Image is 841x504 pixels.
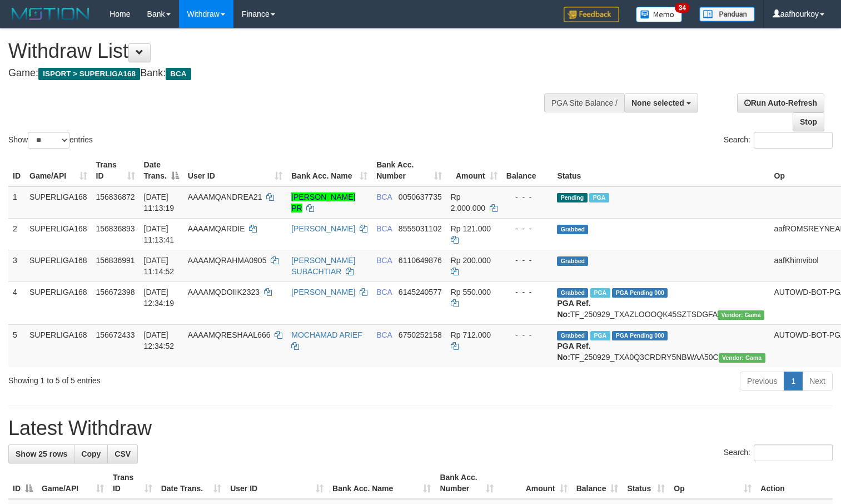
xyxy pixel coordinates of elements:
[376,256,392,265] span: BCA
[740,372,784,391] a: Previous
[724,444,833,461] label: Search:
[8,281,25,324] td: 4
[699,7,755,22] img: panduan.png
[96,224,135,233] span: 156836893
[8,218,25,250] td: 2
[291,256,355,276] a: [PERSON_NAME] SUBACHTIAR
[107,444,138,463] a: CSV
[498,467,571,499] th: Amount: activate to sort column ascending
[81,449,101,458] span: Copy
[372,155,446,186] th: Bank Acc. Number: activate to sort column ascending
[96,192,135,201] span: 156836872
[572,467,623,499] th: Balance: activate to sort column ascending
[144,224,175,244] span: [DATE] 11:13:41
[25,281,92,324] td: SUPERLIGA168
[636,7,683,22] img: Button%20Memo.svg
[8,324,25,367] td: 5
[564,7,619,22] img: Feedback.jpg
[140,155,183,186] th: Date Trans.: activate to sort column descending
[25,324,92,367] td: SUPERLIGA168
[589,193,609,202] span: Marked by aafsoycanthlai
[92,155,140,186] th: Trans ID: activate to sort column ascending
[16,449,67,458] span: Show 25 rows
[25,218,92,250] td: SUPERLIGA168
[669,467,756,499] th: Op: activate to sort column ascending
[144,192,175,213] span: [DATE] 11:13:19
[287,155,372,186] th: Bank Acc. Name: activate to sort column ascending
[8,417,833,439] h1: Latest Withdraw
[718,310,764,320] span: Vendor URL: https://trx31.1velocity.biz
[553,281,769,324] td: TF_250929_TXAZLOOOQK45SZTSDGFA
[376,192,392,201] span: BCA
[612,331,668,340] span: PGA Pending
[506,191,549,202] div: - - -
[376,288,392,297] span: BCA
[291,224,355,233] a: [PERSON_NAME]
[38,68,140,80] span: ISPORT > SUPERLIGA168
[557,256,588,266] span: Grabbed
[96,330,135,339] span: 156672433
[37,467,108,499] th: Game/API: activate to sort column ascending
[399,256,442,265] span: Copy 6110649876 to clipboard
[8,155,25,186] th: ID
[376,224,392,233] span: BCA
[157,467,226,499] th: Date Trans.: activate to sort column ascending
[719,353,765,363] span: Vendor URL: https://trx31.1velocity.biz
[328,467,435,499] th: Bank Acc. Name: activate to sort column ascending
[446,155,502,186] th: Amount: activate to sort column ascending
[144,256,175,276] span: [DATE] 11:14:52
[675,3,690,13] span: 34
[399,224,442,233] span: Copy 8555031102 to clipboard
[784,372,803,391] a: 1
[624,93,698,112] button: None selected
[754,132,833,149] input: Search:
[96,288,135,297] span: 156672398
[188,256,267,265] span: AAAAMQRAHMA0905
[802,372,833,391] a: Next
[544,93,624,112] div: PGA Site Balance /
[451,288,491,297] span: Rp 550.000
[557,193,587,202] span: Pending
[590,288,610,298] span: Marked by aafsoycanthlai
[8,68,550,79] h4: Game: Bank:
[8,467,37,499] th: ID: activate to sort column descending
[188,330,271,339] span: AAAAMQRESHAAL666
[188,192,262,201] span: AAAAMQANDREA21
[623,467,669,499] th: Status: activate to sort column ascending
[756,467,833,499] th: Action
[506,223,549,234] div: - - -
[8,40,550,62] h1: Withdraw List
[399,288,442,297] span: Copy 6145240577 to clipboard
[506,255,549,266] div: - - -
[166,68,191,80] span: BCA
[612,288,668,298] span: PGA Pending
[291,330,362,339] a: MOCHAMAD ARIEF
[108,467,157,499] th: Trans ID: activate to sort column ascending
[144,288,175,308] span: [DATE] 12:34:19
[737,93,824,112] a: Run Auto-Refresh
[74,444,108,463] a: Copy
[8,186,25,219] td: 1
[451,330,491,339] span: Rp 712.000
[226,467,328,499] th: User ID: activate to sort column ascending
[754,444,833,461] input: Search:
[557,288,588,298] span: Grabbed
[553,155,769,186] th: Status
[399,192,442,201] span: Copy 0050637735 to clipboard
[451,224,491,233] span: Rp 121.000
[8,6,93,22] img: MOTION_logo.png
[590,331,610,340] span: Marked by aafsoycanthlai
[502,155,553,186] th: Balance
[188,288,260,297] span: AAAAMQDOIIK2323
[291,288,355,297] a: [PERSON_NAME]
[557,342,590,362] b: PGA Ref. No:
[451,192,485,213] span: Rp 2.000.000
[25,250,92,281] td: SUPERLIGA168
[557,225,588,234] span: Grabbed
[557,299,590,319] b: PGA Ref. No:
[451,256,491,265] span: Rp 200.000
[506,329,549,340] div: - - -
[8,370,342,386] div: Showing 1 to 5 of 5 entries
[557,331,588,340] span: Grabbed
[793,112,824,131] a: Stop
